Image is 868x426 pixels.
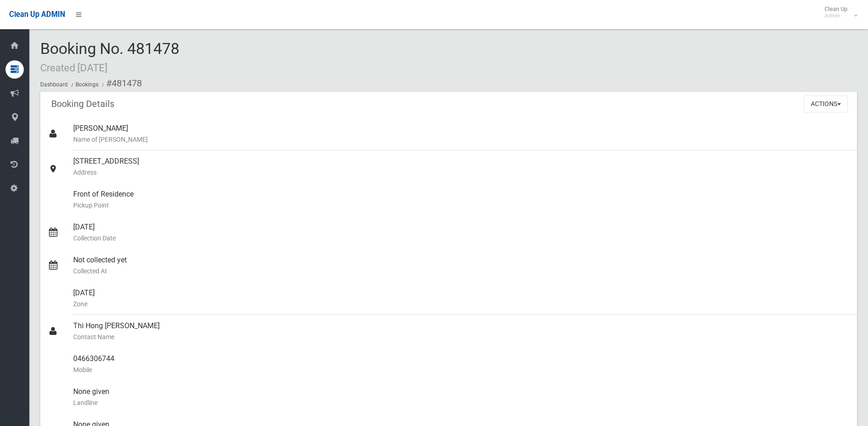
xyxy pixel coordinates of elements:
span: Clean Up [820,5,857,19]
a: Dashboard [40,81,68,88]
button: Actions [804,96,848,112]
div: [DATE] [73,216,850,249]
div: [PERSON_NAME] [73,117,850,150]
small: Mobile [73,364,850,375]
small: Pickup Point [73,200,850,211]
small: Landline [73,397,850,408]
small: Collection Date [73,233,850,244]
div: None given [73,381,850,414]
div: Not collected yet [73,249,850,282]
div: 0466306744 [73,348,850,381]
small: Zone [73,298,850,309]
li: #481478 [100,75,142,92]
small: Collected At [73,266,850,277]
div: [STREET_ADDRESS] [73,150,850,183]
span: Booking No. 481478 [40,39,179,75]
small: Contact Name [73,331,850,342]
div: Front of Residence [73,183,850,216]
span: Clean Up ADMIN [9,10,65,19]
div: Thi Hong [PERSON_NAME] [73,315,850,348]
a: Bookings [75,81,98,88]
small: Address [73,167,850,178]
small: Admin [825,12,847,19]
small: Created [DATE] [40,62,108,74]
header: Booking Details [40,95,125,113]
div: [DATE] [73,282,850,315]
small: Name of [PERSON_NAME] [73,134,850,145]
